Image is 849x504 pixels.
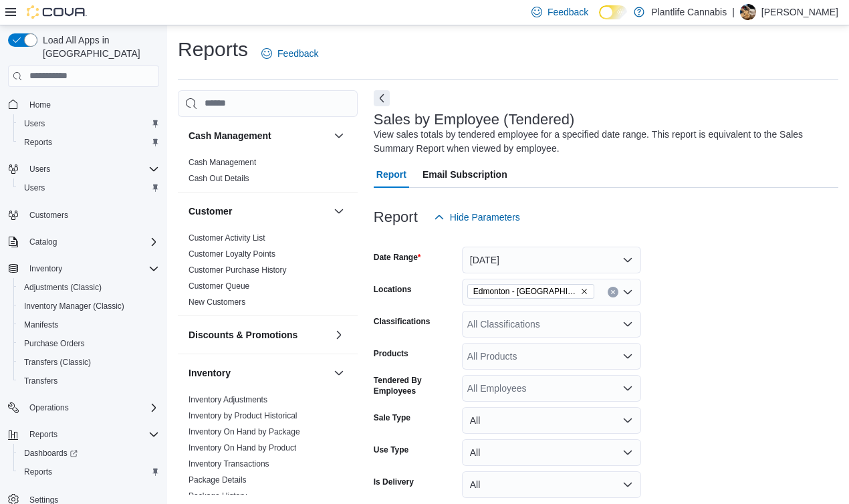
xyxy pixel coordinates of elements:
button: Users [24,161,55,177]
p: Plantlife Cannabis [651,4,727,20]
a: Inventory On Hand by Product [189,443,296,453]
a: Cash Out Details [189,174,249,183]
span: Cash Out Details [189,173,249,184]
span: Adjustments (Classic) [19,279,159,295]
span: Customer Activity List [189,233,265,243]
span: Operations [24,400,159,416]
button: Adjustments (Classic) [13,278,164,297]
span: Home [24,96,159,113]
h1: Reports [178,36,248,63]
a: Inventory Adjustments [189,395,267,404]
a: Customer Activity List [189,233,265,243]
h3: Cash Management [189,129,271,142]
p: | [732,4,735,20]
span: Inventory Adjustments [189,394,267,405]
button: Customer [189,205,328,218]
span: Inventory Manager (Classic) [24,301,124,311]
span: Reports [29,429,57,440]
label: Is Delivery [374,477,414,487]
label: Tendered By Employees [374,375,457,396]
a: Purchase Orders [19,336,90,352]
span: Users [24,161,159,177]
a: Users [19,116,50,132]
button: Open list of options [622,351,633,362]
div: Sammi Lane [740,4,756,20]
a: Transfers (Classic) [19,354,96,370]
a: Customer Queue [189,281,249,291]
label: Use Type [374,445,408,455]
span: Hide Parameters [450,211,520,224]
label: Products [374,348,408,359]
span: Dashboards [24,448,78,459]
button: Next [374,90,390,106]
span: Load All Apps in [GEOGRAPHIC_DATA] [37,33,159,60]
button: Discounts & Promotions [189,328,328,342]
img: Cova [27,5,87,19]
span: Reports [24,137,52,148]
span: Home [29,100,51,110]
span: Edmonton - [GEOGRAPHIC_DATA] Currents [473,285,578,298]
h3: Inventory [189,366,231,380]
a: Reports [19,134,57,150]
a: Package Details [189,475,247,485]
button: Discounts & Promotions [331,327,347,343]
input: Dark Mode [599,5,627,19]
span: Transfers [24,376,57,386]
span: Purchase Orders [19,336,159,352]
span: Dashboards [19,445,159,461]
span: Inventory [29,263,62,274]
button: [DATE] [462,247,641,273]
button: Reports [13,463,164,481]
span: Report [376,161,406,188]
a: Inventory Manager (Classic) [19,298,130,314]
span: Customers [29,210,68,221]
button: All [462,471,641,498]
a: Package History [189,491,247,501]
h3: Discounts & Promotions [189,328,297,342]
span: Email Subscription [422,161,507,188]
button: Cash Management [189,129,328,142]
span: Inventory Manager (Classic) [19,298,159,314]
button: Customer [331,203,347,219]
span: New Customers [189,297,245,307]
button: Inventory [189,366,328,380]
span: Catalog [24,234,159,250]
button: Users [3,160,164,178]
label: Classifications [374,316,431,327]
span: Inventory by Product Historical [189,410,297,421]
a: Customer Loyalty Points [189,249,275,259]
a: Inventory On Hand by Package [189,427,300,436]
div: Customer [178,230,358,316]
button: Inventory [331,365,347,381]
a: New Customers [189,297,245,307]
span: Package Details [189,475,247,485]
button: Operations [24,400,74,416]
span: Customer Loyalty Points [189,249,275,259]
a: Customers [24,207,74,223]
h3: Report [374,209,418,225]
span: Reports [24,467,52,477]
a: Inventory Transactions [189,459,269,469]
span: Users [29,164,50,174]
a: Feedback [256,40,324,67]
button: Transfers [13,372,164,390]
button: All [462,407,641,434]
a: Adjustments (Classic) [19,279,107,295]
span: Feedback [277,47,318,60]
button: All [462,439,641,466]
h3: Sales by Employee (Tendered) [374,112,575,128]
button: Customers [3,205,164,225]
a: Manifests [19,317,64,333]
button: Users [13,178,164,197]
span: Customers [24,207,159,223]
a: Inventory by Product Historical [189,411,297,420]
span: Reports [24,426,159,443]
span: Users [19,180,159,196]
a: Home [24,97,56,113]
button: Cash Management [331,128,347,144]
label: Locations [374,284,412,295]
button: Manifests [13,316,164,334]
span: Transfers (Classic) [19,354,159,370]
span: Inventory On Hand by Package [189,426,300,437]
button: Inventory [3,259,164,278]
